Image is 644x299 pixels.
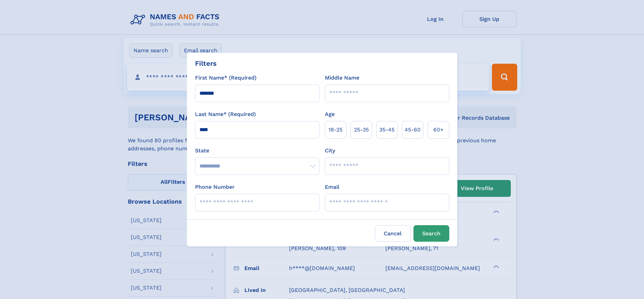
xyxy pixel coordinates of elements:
label: Phone Number [195,183,235,191]
label: Last Name* (Required) [195,110,256,118]
div: Filters [195,58,217,68]
label: Email [325,183,339,191]
button: Search [413,225,449,242]
label: Middle Name [325,74,359,82]
span: 35‑45 [379,126,395,134]
span: 18‑25 [329,126,342,134]
label: City [325,147,335,155]
label: Cancel [375,225,411,242]
span: 45‑60 [405,126,421,134]
span: 60+ [433,126,444,134]
span: 25‑35 [354,126,369,134]
label: State [195,147,319,155]
label: Age [325,110,335,118]
label: First Name* (Required) [195,74,257,82]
